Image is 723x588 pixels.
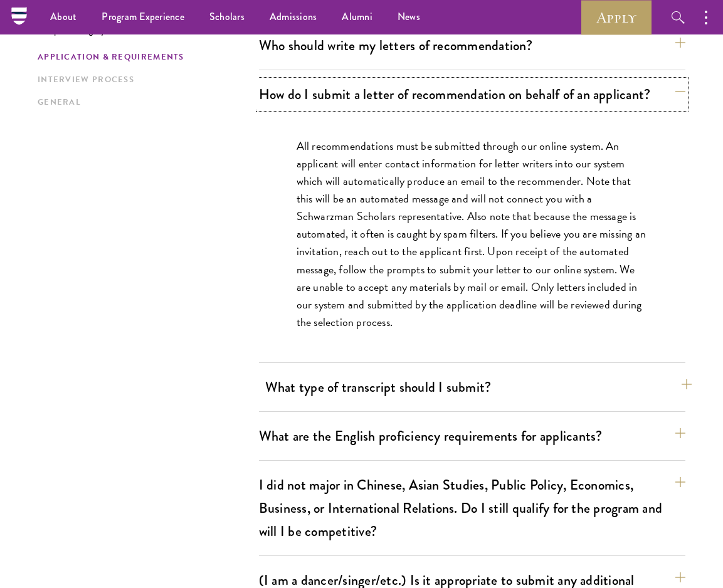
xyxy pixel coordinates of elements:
button: What type of transcript should I submit? [265,373,692,401]
a: Application & Requirements [38,51,251,64]
p: All recommendations must be submitted through our online system. An applicant will enter contact ... [297,137,648,331]
a: General [38,96,251,109]
p: Jump to category: [38,24,259,35]
button: What are the English proficiency requirements for applicants? [259,422,685,450]
button: Who should write my letters of recommendation? [259,31,685,60]
button: How do I submit a letter of recommendation on behalf of an applicant? [259,80,685,108]
a: Interview Process [38,73,251,87]
button: I did not major in Chinese, Asian Studies, Public Policy, Economics, Business, or International R... [259,471,685,545]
